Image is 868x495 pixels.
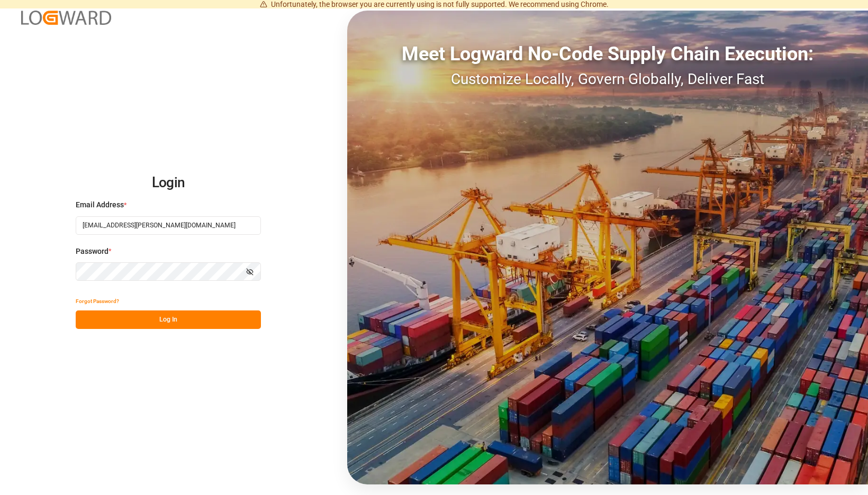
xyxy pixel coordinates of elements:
[76,292,119,310] button: Forgot Password?
[76,246,108,257] span: Password
[76,216,261,235] input: Enter your email
[347,40,868,68] div: Meet Logward No-Code Supply Chain Execution:
[76,310,261,329] button: Log In
[76,199,124,210] span: Email Address
[347,68,868,90] div: Customize Locally, Govern Globally, Deliver Fast
[21,11,111,25] img: Logward_new_orange.png
[76,166,261,200] h2: Login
